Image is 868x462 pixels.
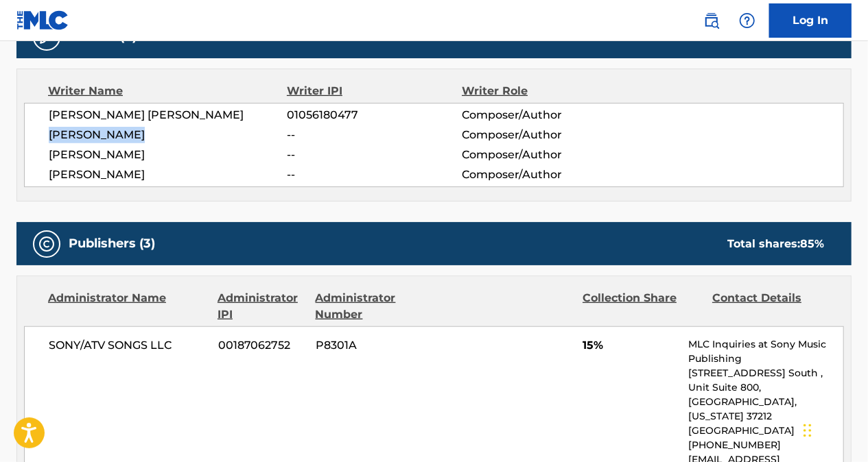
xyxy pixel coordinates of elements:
[316,290,435,323] div: Administrator Number
[583,290,702,323] div: Collection Share
[287,83,462,99] div: Writer IPI
[703,12,720,29] img: search
[218,290,305,323] div: Administrator IPI
[48,83,287,99] div: Writer Name
[218,337,305,354] span: 00187062752
[49,337,208,354] span: SONY/ATV SONGS LLC
[38,236,55,252] img: Publishers
[462,167,621,183] span: Composer/Author
[727,236,824,252] div: Total shares:
[688,337,843,366] p: MLC Inquiries at Sony Music Publishing
[316,337,435,354] span: P8301A
[287,147,462,163] span: --
[769,3,852,38] a: Log In
[462,83,621,99] div: Writer Role
[698,7,725,34] a: Public Search
[287,167,462,183] span: --
[688,395,843,424] p: [GEOGRAPHIC_DATA], [US_STATE] 37212
[688,424,843,438] p: [GEOGRAPHIC_DATA]
[800,237,824,250] span: 85 %
[16,10,69,30] img: MLC Logo
[799,396,868,462] iframe: Chat Widget
[49,107,287,123] span: [PERSON_NAME] [PERSON_NAME]
[734,7,761,34] div: Help
[462,147,621,163] span: Composer/Author
[49,127,287,143] span: [PERSON_NAME]
[462,107,621,123] span: Composer/Author
[49,167,287,183] span: [PERSON_NAME]
[688,438,843,452] p: [PHONE_NUMBER]
[712,290,832,323] div: Contact Details
[804,410,812,451] div: Drag
[69,236,155,252] h5: Publishers (3)
[688,366,843,395] p: [STREET_ADDRESS] South , Unit Suite 800,
[462,127,621,143] span: Composer/Author
[49,147,287,163] span: [PERSON_NAME]
[583,337,678,354] span: 15%
[48,290,207,323] div: Administrator Name
[287,107,462,123] span: 01056180477
[739,12,755,29] img: help
[287,127,462,143] span: --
